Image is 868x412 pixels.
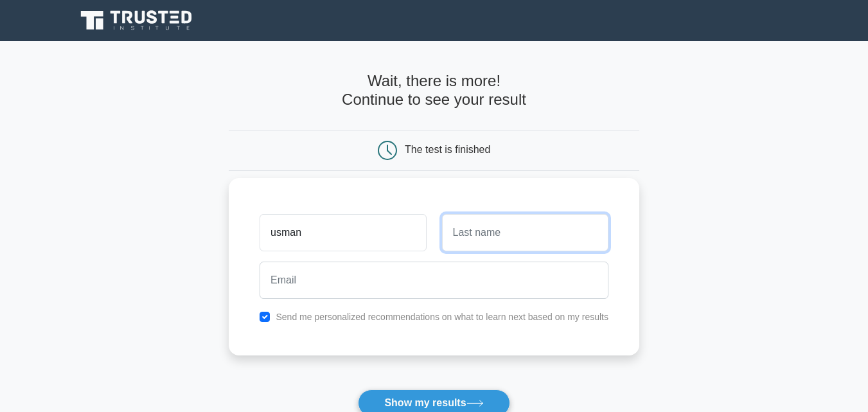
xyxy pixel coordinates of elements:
[405,144,490,155] div: The test is finished
[260,262,608,299] input: Email
[442,214,608,251] input: Last name
[260,214,426,251] input: First name
[229,72,639,109] h4: Wait, there is more! Continue to see your result
[276,312,608,322] label: Send me personalized recommendations on what to learn next based on my results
